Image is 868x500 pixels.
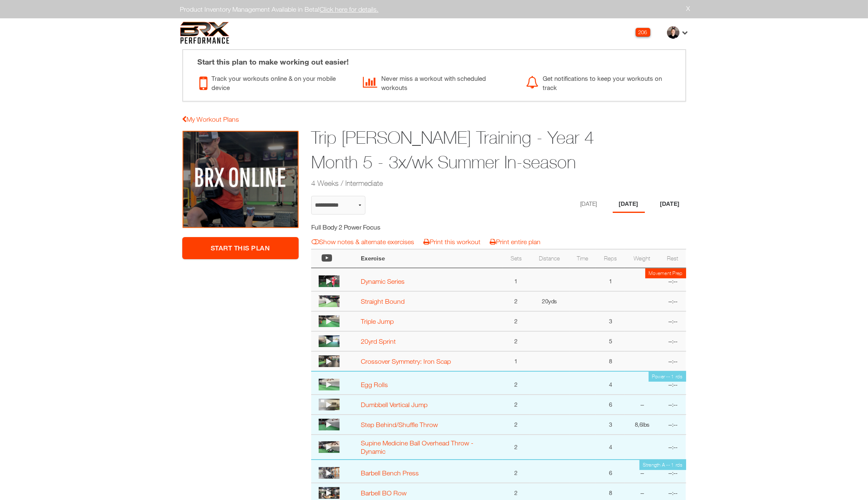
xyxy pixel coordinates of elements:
[687,4,690,12] a: X
[503,395,529,415] td: 2
[649,372,686,382] td: Power -- 1 rds
[659,435,686,460] td: --:--
[503,249,529,268] th: Sets
[319,399,340,410] img: thumbnail.png
[319,315,340,327] img: 1922981253-ebf83f4f1e55823353f19745caf72bc888b6022ce7e665395a9a7a6d31a27c80-d_256x144
[596,460,625,483] td: 6
[596,395,625,415] td: 6
[639,460,686,470] td: Strength A -- 1 rds
[574,196,604,213] li: Day 1
[596,371,625,395] td: 4
[529,249,569,268] th: Distance
[596,435,625,460] td: 4
[189,50,679,67] div: Start this plan to make working out easier!
[625,460,659,483] td: --
[596,351,625,371] td: 8
[503,415,529,435] td: 2
[182,237,299,259] a: Start This Plan
[596,268,625,291] td: 1
[361,277,405,285] a: Dynamic Series
[667,26,679,39] img: thumb.jpg
[319,295,340,307] img: thumbnail.png
[180,22,230,44] img: 6f7da32581c89ca25d665dc3aae533e4f14fe3ef_original.svg
[596,415,625,435] td: 3
[319,355,340,367] img: thumbnail.png
[320,5,379,13] a: Click here for details.
[357,249,503,268] th: Exercise
[659,249,686,268] th: Rest
[490,238,541,245] a: Print entire plan
[319,487,340,499] img: thumbnail.png
[625,395,659,415] td: --
[659,291,686,311] td: --:--
[319,275,340,287] img: thumbnail.png
[361,489,407,497] a: Barbell BO Row
[182,130,299,229] img: Trip Carpenter Training - Year 4 Month 5 - 3x/wk Summer In-season
[625,415,659,435] td: 8,6
[319,379,340,390] img: thumbnail.png
[361,357,451,365] a: Crossover Symmetry: Iron Scap
[363,72,513,92] div: Never miss a workout with scheduled workouts
[361,297,405,305] a: Straight Bound
[503,291,529,311] td: 2
[654,196,686,213] li: Day 3
[503,371,529,395] td: 2
[596,311,625,331] td: 3
[503,460,529,483] td: 2
[361,317,394,325] a: Triple Jump
[361,439,473,455] a: Supine Medicine Ball Overhead Throw - Dynamic
[503,435,529,460] td: 2
[311,222,460,232] h5: Full Body 2 Power Focus
[319,441,340,453] img: thumbnail.png
[311,178,621,188] h2: 4 Weeks / Intermediate
[596,249,625,268] th: Reps
[503,331,529,351] td: 2
[659,415,686,435] td: --:--
[361,381,388,388] a: Egg Rolls
[361,421,438,428] a: Step Behind/Shuffle Throw
[503,351,529,371] td: 1
[659,395,686,415] td: --:--
[503,311,529,331] td: 2
[526,72,677,92] div: Get notifications to keep your workouts on track
[659,331,686,351] td: --:--
[659,460,686,483] td: --:--
[182,115,239,123] a: My Workout Plans
[625,249,659,268] th: Weight
[659,371,686,395] td: --:--
[311,125,621,175] h1: Trip [PERSON_NAME] Training - Year 4 Month 5 - 3x/wk Summer In-season
[548,297,557,305] span: yds
[529,291,569,311] td: 20
[659,351,686,371] td: --:--
[569,249,596,268] th: Time
[361,469,419,477] a: Barbell Bench Press
[200,72,350,92] div: Track your workouts online & on your mobile device
[642,421,649,428] span: lbs
[174,4,694,14] div: Product Inventory Management Available in Beta!
[645,268,686,278] td: Movement Prep
[319,467,340,479] img: thumbnail.png
[596,331,625,351] td: 5
[423,238,481,245] a: Print this workout
[659,268,686,291] td: --:--
[312,238,414,245] a: Show notes & alternate exercises
[361,401,428,408] a: Dumbbell Vertical Jump
[613,196,645,213] li: Day 2
[361,337,396,345] a: 20yrd Sprint
[503,268,529,291] td: 1
[319,419,340,430] img: thumbnail.png
[319,335,340,347] img: 1922962338-07245e3cfa0ec99fa7ad3c22f496e874c42d27a89293d835262a814d2b7b46b1-d_256x144
[636,28,650,37] div: 206
[659,311,686,331] td: --:--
